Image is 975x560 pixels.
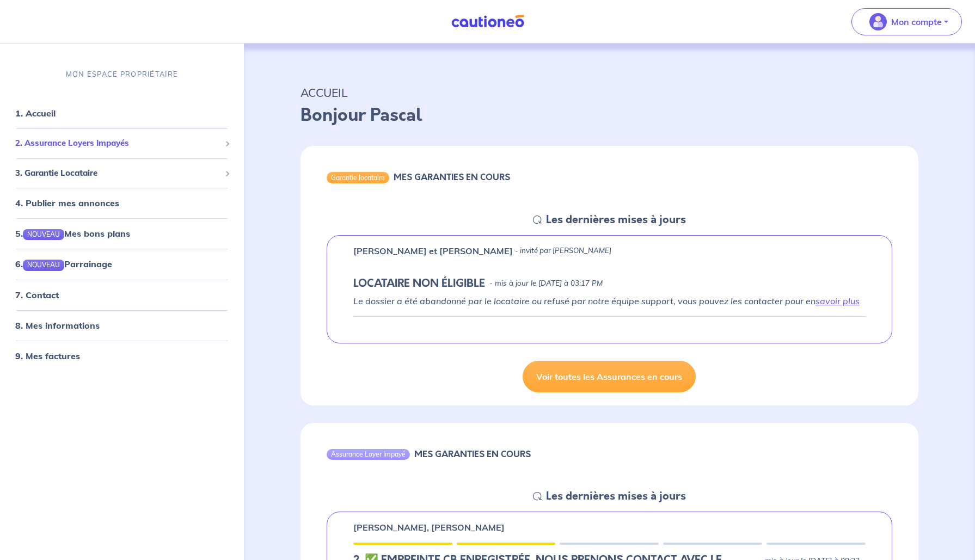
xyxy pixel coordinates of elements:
a: 6.NOUVEAUParrainage [15,259,112,269]
p: Mon compte [891,15,942,28]
div: 2. Assurance Loyers Impayés [4,133,240,154]
a: Voir toutes les Assurances en cours [523,361,696,392]
p: [PERSON_NAME] et [PERSON_NAME] [353,244,513,257]
a: 9. Mes factures [15,350,80,361]
a: 7. Contact [15,289,59,300]
p: ACCUEIL [301,83,918,102]
p: [PERSON_NAME], [PERSON_NAME] [353,521,505,534]
p: - mis à jour le [DATE] à 03:17 PM [489,278,603,289]
h6: MES GARANTIES EN COURS [394,172,510,182]
a: 4. Publier mes annonces [15,198,119,208]
h5: Les dernières mises à jours [546,213,686,226]
p: MON ESPACE PROPRIÉTAIRE [66,69,178,79]
a: 5.NOUVEAUMes bons plans [15,228,130,239]
p: - invité par [PERSON_NAME] [515,245,611,256]
em: Le dossier a été abandonné par le locataire ou refusé par notre équipe support, vous pouvez les c... [353,296,860,306]
h5: Les dernières mises à jours [546,490,686,503]
a: 1. Accueil [15,108,56,119]
div: Assurance Loyer Impayé [327,449,410,460]
div: state: ARCHIVED, Context: IN-LANDLORD,IN-LANDLORD-NO-CERTIFICATE [353,277,866,290]
div: Garantie locataire [327,172,389,183]
h6: MES GARANTIES EN COURS [414,449,531,459]
span: 2. Assurance Loyers Impayés [15,137,220,150]
img: Cautioneo [447,15,529,28]
div: 6.NOUVEAUParrainage [4,253,240,275]
a: 8. Mes informations [15,319,100,330]
div: 7. Contact [4,284,240,305]
img: illu_account_valid_menu.svg [869,13,887,30]
div: 3. Garantie Locataire [4,163,240,184]
div: 9. Mes factures [4,344,240,366]
p: Bonjour Pascal [301,102,918,128]
button: illu_account_valid_menu.svgMon compte [851,8,962,35]
div: 8. Mes informations [4,314,240,336]
div: 1. Accueil [4,102,240,124]
div: 4. Publier mes annonces [4,192,240,214]
a: savoir plus [815,296,860,306]
div: 5.NOUVEAUMes bons plans [4,223,240,244]
h5: LOCATAIRE NON ÉLIGIBLE [353,277,485,290]
span: 3. Garantie Locataire [15,167,220,180]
